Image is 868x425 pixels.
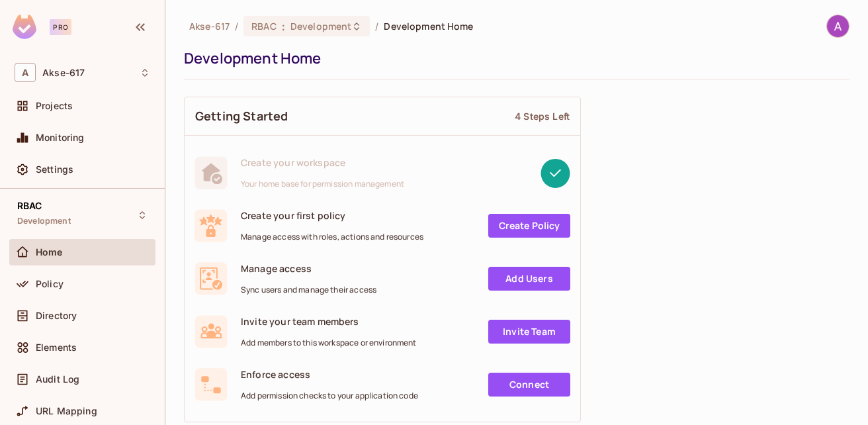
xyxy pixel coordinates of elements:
img: SReyMgAAAABJRU5ErkJggg== [13,15,36,39]
span: Development [290,20,351,32]
span: Add permission checks to your application code [241,391,418,401]
span: : [281,21,286,32]
span: Home [36,247,63,258]
img: Akse Furqan [827,15,849,37]
a: Add Users [488,267,570,291]
span: Create your first policy [241,209,423,222]
span: Development Home [384,20,473,32]
span: Workspace: Akse-617 [42,68,85,78]
span: URL Mapping [36,406,97,416]
span: Settings [36,164,73,175]
span: Manage access with roles, actions and resources [241,232,423,242]
span: Policy [36,279,64,289]
div: 4 Steps Left [515,110,570,122]
span: RBAC [17,201,42,211]
span: Enforce access [241,368,418,381]
span: Audit Log [36,374,79,385]
a: Invite Team [488,320,570,344]
a: Connect [488,373,570,397]
span: Create your workspace [241,156,404,169]
span: Monitoring [36,132,85,143]
div: Development Home [184,48,843,68]
span: RBAC [251,20,277,32]
span: the active workspace [189,20,230,32]
a: Create Policy [488,214,570,238]
li: / [375,20,378,32]
span: A [15,63,36,82]
span: Manage access [241,262,376,275]
span: Add members to this workspace or environment [241,338,417,348]
span: Directory [36,310,77,321]
span: Development [17,216,71,226]
div: Pro [50,19,71,35]
span: Sync users and manage their access [241,285,376,295]
span: Invite your team members [241,315,417,328]
li: / [235,20,238,32]
span: Getting Started [195,108,288,124]
span: Elements [36,342,77,353]
span: Projects [36,101,73,111]
span: Your home base for permission management [241,179,404,189]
